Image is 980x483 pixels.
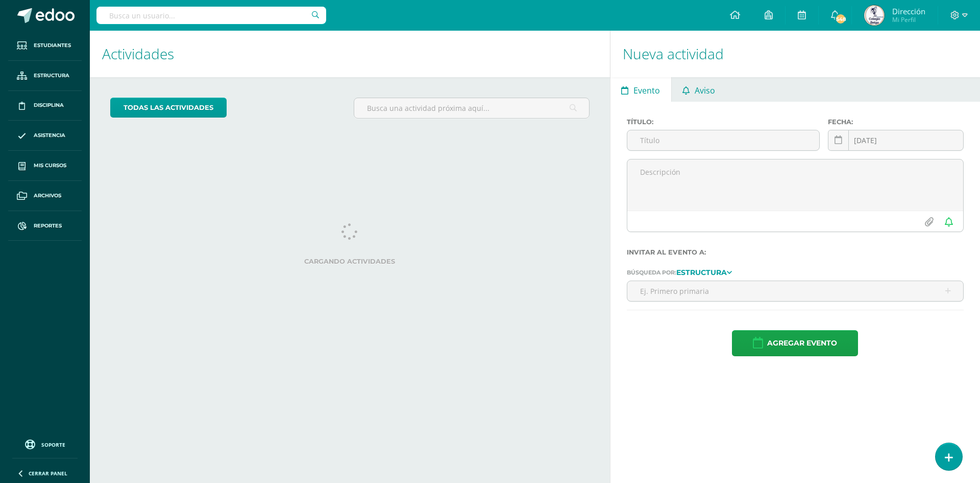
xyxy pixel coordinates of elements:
[34,192,61,200] span: Archivos
[676,268,732,275] a: Estructura
[892,15,925,24] span: Mi Perfil
[892,6,925,16] span: Dirección
[633,78,660,103] span: Evento
[34,222,62,230] span: Reportes
[8,211,82,241] a: Reportes
[610,77,671,102] a: Evento
[34,41,71,50] span: Estudiantes
[627,130,820,150] input: Título
[828,130,963,150] input: Fecha de entrega
[695,78,715,103] span: Aviso
[828,118,964,126] label: Fecha:
[627,118,820,126] label: Título:
[627,281,963,301] input: Ej. Primero primaria
[8,121,82,151] a: Asistencia
[34,131,65,140] span: Asistencia
[676,268,727,277] strong: Estructura
[29,470,67,477] span: Cerrar panel
[732,330,858,356] button: Agregar evento
[8,31,82,61] a: Estudiantes
[8,181,82,211] a: Archivos
[41,441,65,448] span: Soporte
[627,248,964,256] label: Invitar al evento a:
[110,258,590,265] label: Cargando actividades
[8,151,82,181] a: Mis cursos
[96,7,326,24] input: Busca un usuario...
[835,13,846,25] span: 548
[864,5,885,26] img: 32029dc60ddb205c76b9f4a405524308.png
[34,101,64,109] span: Disciplina
[102,31,598,77] h1: Actividades
[623,31,968,77] h1: Nueva actividad
[8,61,82,91] a: Estructura
[767,331,837,356] span: Agregar evento
[110,98,227,118] a: todas las Actividades
[12,437,78,451] a: Soporte
[672,77,726,102] a: Aviso
[8,91,82,121] a: Disciplina
[627,269,676,276] span: Búsqueda por:
[34,72,69,80] span: Estructura
[34,162,66,170] span: Mis cursos
[354,98,589,118] input: Busca una actividad próxima aquí...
